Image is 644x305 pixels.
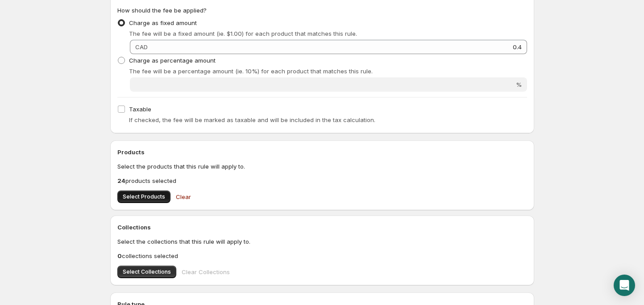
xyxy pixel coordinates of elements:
[117,223,527,232] h2: Collections
[117,177,125,184] b: 24
[117,251,527,260] p: collections selected
[516,81,522,88] span: %
[129,57,216,64] span: Charge as percentage amount
[129,19,197,26] span: Charge as fixed amount
[117,237,527,246] p: Select the collections that this rule will apply to.
[176,192,191,201] span: Clear
[117,7,207,14] span: How should the fee be applied?
[117,162,527,171] p: Select the products that this rule will apply to.
[117,266,176,278] button: Select Collections
[129,106,151,113] span: Taxable
[129,30,357,37] span: The fee will be a fixed amount (ie. $1.00) for each product that matches this rule.
[129,67,527,76] p: The fee will be a percentage amount (ie. 10%) for each product that matches this rule.
[123,193,165,200] span: Select Products
[123,268,171,275] span: Select Collections
[129,116,375,123] span: If checked, the fee will be marked as taxable and will be included in the tax calculation.
[135,43,148,51] span: CAD
[117,191,170,203] button: Select Products
[117,176,527,185] p: products selected
[170,188,196,206] button: Clear
[614,275,635,296] div: Open Intercom Messenger
[117,148,527,157] h2: Products
[117,252,122,259] b: 0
